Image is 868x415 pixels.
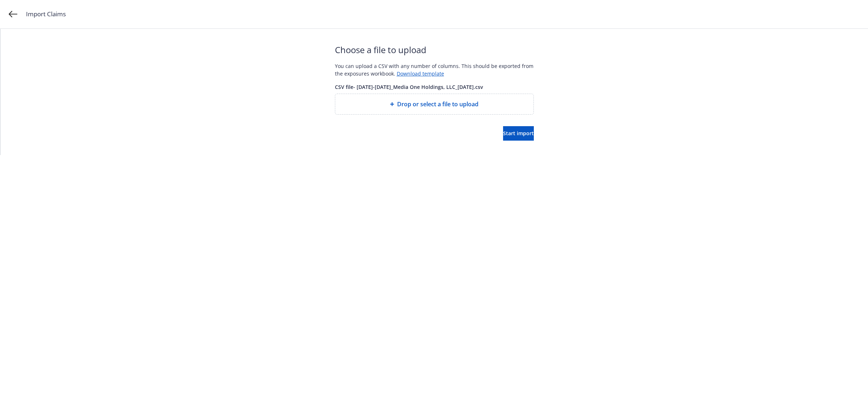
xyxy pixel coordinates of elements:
span: Import Claims [26,9,66,19]
a: Download template [397,70,444,77]
div: You can upload a CSV with any number of columns. This should be exported from the exposures workb... [335,62,534,77]
span: Drop or select a file to upload [397,100,478,108]
div: Drop or select a file to upload [335,94,534,115]
span: Start import [503,130,534,137]
span: Choose a file to upload [335,43,534,56]
span: CSV file - [DATE]-[DATE]_Media One Holdings, LLC_[DATE].csv [335,83,534,91]
button: Start import [503,126,534,141]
